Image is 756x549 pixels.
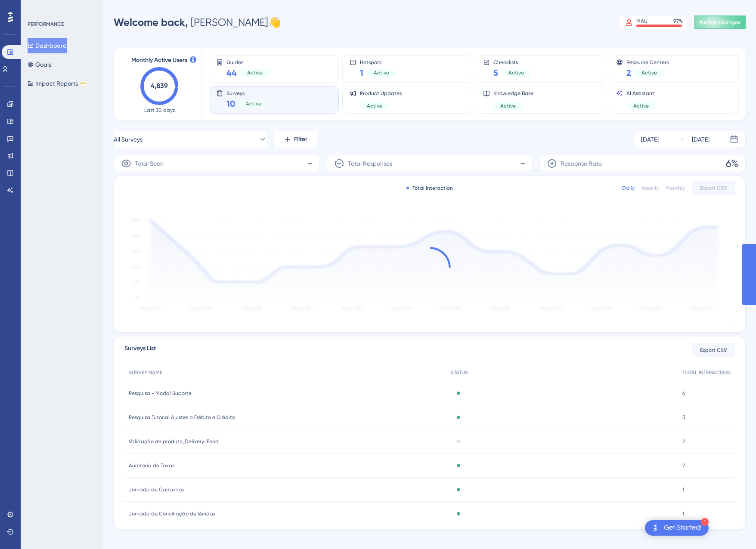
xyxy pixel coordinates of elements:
[367,102,382,109] span: Active
[144,107,175,114] span: Last 30 days
[650,523,660,533] img: launcher-image-alternative-text
[226,98,235,110] span: 10
[641,185,659,191] div: Weekly
[28,38,67,53] button: Dashboard
[247,69,263,76] span: Active
[129,369,162,376] span: SURVEY NAME
[114,131,267,148] button: All Surveys
[129,414,235,421] span: Pesquisa Tutorial Ajustes a Débito e Crédito
[692,134,710,145] div: [DATE]
[493,90,533,97] span: Knowledge Base
[626,67,631,79] span: 2
[129,462,174,469] span: Auditoria de Taxas
[226,67,237,79] span: 44
[508,69,524,76] span: Active
[701,518,709,526] div: 1
[360,90,402,97] span: Product Updates
[633,102,649,109] span: Active
[226,90,268,96] span: Surveys
[131,55,187,65] span: Monthly Active Users
[360,59,396,65] span: Hotspots
[80,81,87,86] div: BETA
[699,19,741,26] span: Publish Changes
[151,82,168,90] text: 4,839
[493,59,531,65] span: Checklists
[226,59,270,65] span: Guides
[626,90,656,97] span: AI Assistant
[274,131,317,148] button: Filter
[129,486,184,493] span: Jornada de Cadastros
[636,18,648,25] div: MAU
[726,157,738,170] span: 6%
[374,69,389,76] span: Active
[641,69,657,76] span: Active
[666,185,685,191] div: Monthly
[694,15,746,29] button: Publish Changes
[307,157,313,170] span: -
[500,102,516,109] span: Active
[720,515,746,541] iframe: UserGuiding AI Assistant Launcher
[692,181,735,195] button: Export CSV
[28,57,51,72] button: Goals
[129,438,219,445] span: Validação de produto_Delivery iFood
[360,67,363,79] span: 1
[348,158,392,169] span: Total Responses
[129,390,192,397] span: Pesquisa - Modal Suporte
[294,134,307,145] span: Filter
[451,369,468,376] span: STATUS
[682,438,685,445] span: 2
[682,369,731,376] span: TOTAL INTERACTION
[135,158,164,169] span: Total Seen
[520,157,525,170] span: -
[692,343,735,357] button: Export CSV
[406,185,453,191] div: Total Interaction
[114,134,143,145] span: All Surveys
[664,523,702,533] div: Get Started!
[700,185,727,191] span: Export CSV
[622,185,635,191] div: Daily
[493,67,498,79] span: 5
[626,59,669,65] span: Resource Centers
[682,486,684,493] span: 1
[246,100,261,107] span: Active
[129,510,215,517] span: Jornada de Conciliação de Vendas
[700,347,727,354] span: Export CSV
[28,76,87,91] button: Impact ReportsBETA
[124,343,156,357] span: Surveys List
[682,510,684,517] span: 1
[682,462,685,469] span: 2
[641,134,659,145] div: [DATE]
[645,520,709,536] div: Open Get Started! checklist, remaining modules: 1
[682,390,685,397] span: 6
[114,16,188,28] span: Welcome back,
[114,15,281,29] div: [PERSON_NAME] 👋
[561,158,602,169] span: Response Rate
[673,18,683,25] div: 97 %
[682,414,685,421] span: 3
[28,21,64,28] div: PERFORMANCE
